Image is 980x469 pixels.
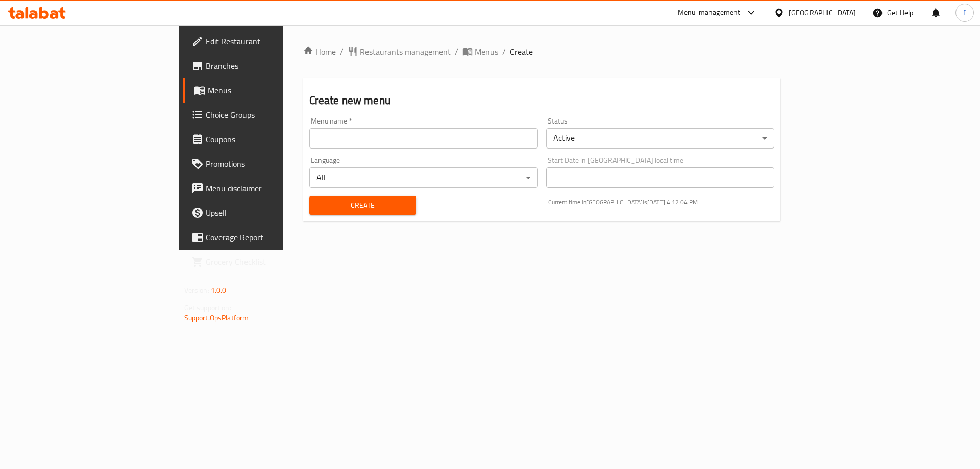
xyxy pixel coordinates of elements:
a: Edit Restaurant [183,29,343,54]
p: Current time in [GEOGRAPHIC_DATA] is [DATE] 4:12:04 PM [548,198,775,207]
li: / [502,45,506,58]
a: Grocery Checklist [183,250,343,274]
span: Restaurants management [360,45,451,58]
h2: Create new menu [309,93,775,108]
a: Menus [183,78,343,103]
span: Get support on: [184,301,231,314]
a: Branches [183,54,343,78]
nav: breadcrumb [303,45,781,58]
span: Edit Restaurant [206,35,335,47]
a: Promotions [183,152,343,176]
a: Upsell [183,201,343,225]
button: Create [309,196,416,215]
span: Menus [208,84,335,96]
span: Coverage Report [206,231,335,243]
span: Coupons [206,133,335,145]
a: Coverage Report [183,225,343,250]
span: Upsell [206,207,335,219]
div: Active [546,128,775,149]
a: Support.OpsPlatform [184,311,249,325]
div: [GEOGRAPHIC_DATA] [789,7,856,18]
a: Menu disclaimer [183,176,343,201]
span: Promotions [206,158,335,170]
span: Menu disclaimer [206,182,335,194]
a: Coupons [183,127,343,152]
span: Version: [184,284,209,297]
span: Grocery Checklist [206,256,335,268]
span: Branches [206,60,335,72]
a: Menus [462,45,498,58]
div: Menu-management [678,7,741,19]
span: 1.0.0 [211,284,227,297]
span: f [963,7,966,18]
span: Choice Groups [206,109,335,121]
input: Please enter Menu name [309,128,538,149]
a: Restaurants management [348,45,451,58]
li: / [455,45,458,58]
span: Menus [475,45,498,58]
div: All [309,167,538,188]
span: Create [510,45,533,58]
a: Choice Groups [183,103,343,127]
span: Create [317,199,408,212]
